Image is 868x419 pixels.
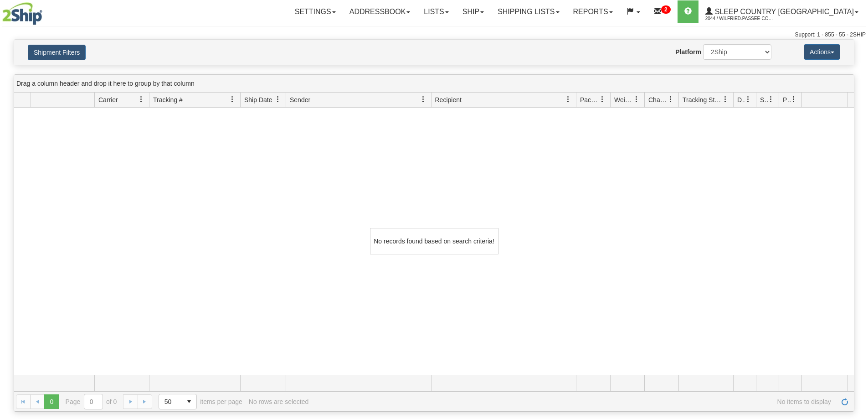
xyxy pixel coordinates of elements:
span: Weight [614,95,633,104]
a: Sleep Country [GEOGRAPHIC_DATA] 2044 / Wilfried.Passee-Coutrin [699,0,865,23]
span: items per page [159,394,242,409]
sup: 2 [661,5,671,14]
div: Support: 1 - 855 - 55 - 2SHIP [2,31,866,39]
iframe: chat widget [847,163,867,256]
a: Recipient filter column settings [560,92,576,107]
a: Refresh [837,394,852,409]
a: Weight filter column settings [629,92,644,107]
span: Pickup Status [783,95,791,104]
span: 50 [164,397,176,406]
a: Carrier filter column settings [134,92,149,107]
span: Shipment Issues [760,95,768,104]
a: Tracking # filter column settings [225,92,240,107]
a: Reports [566,0,620,23]
a: Pickup Status filter column settings [786,92,801,107]
span: Charge [648,95,668,104]
span: Tracking # [153,95,183,104]
a: Settings [288,0,343,23]
span: 2044 / Wilfried.Passee-Coutrin [705,14,774,23]
span: Tracking Status [683,95,722,104]
span: Page 0 [44,394,59,409]
span: No items to display [315,398,831,405]
a: Ship Date filter column settings [270,92,286,107]
a: Addressbook [343,0,417,23]
span: Page of 0 [66,394,117,409]
span: Ship Date [244,95,272,104]
span: Page sizes drop down [159,394,197,409]
div: No records found based on search criteria! [370,228,498,254]
button: Shipment Filters [28,45,86,60]
a: Tracking Status filter column settings [718,92,733,107]
span: Recipient [435,95,462,104]
a: Shipping lists [491,0,566,23]
a: Packages filter column settings [595,92,610,107]
a: Sender filter column settings [416,92,431,107]
a: Charge filter column settings [663,92,678,107]
span: Carrier [98,95,118,104]
a: Shipment Issues filter column settings [763,92,779,107]
div: No rows are selected [249,398,309,405]
span: select [182,394,196,409]
span: Sleep Country [GEOGRAPHIC_DATA] [713,8,854,16]
a: Ship [456,0,491,23]
a: Lists [417,0,455,23]
a: Delivery Status filter column settings [740,92,756,107]
a: 2 [647,0,678,23]
span: Packages [580,95,599,104]
label: Platform [675,47,701,57]
img: logo2044.jpg [2,2,42,25]
button: Actions [804,44,840,60]
span: Delivery Status [737,95,745,104]
div: grid grouping header [14,75,854,93]
span: Sender [290,95,310,104]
